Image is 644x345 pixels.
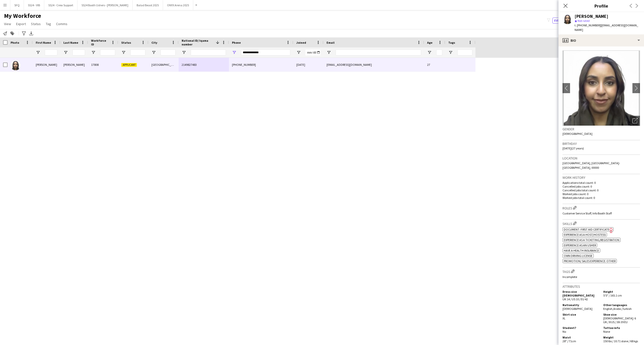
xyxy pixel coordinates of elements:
button: Balad Beast 2025 [133,0,163,10]
button: SS24 Booth Ushers - [PERSON_NAME] [77,0,133,10]
h5: Waist [562,335,599,339]
button: SS24 - VIB [24,0,44,10]
span: Export [16,22,26,26]
span: Arabic , [613,307,622,311]
span: 150 lbs / 10.71 stone / 68 kgs [603,339,638,343]
span: Tags [448,41,455,44]
button: Open Filter Menu [121,50,126,55]
span: National ID/ Iqama number [182,39,214,46]
span: No [562,330,566,333]
div: 27 [424,58,445,72]
span: Workforce ID [91,39,109,46]
app-action-btn: Advanced filters [21,30,27,36]
p: Worked jobs count: 0 [562,192,640,196]
span: 5'5" / 165.1 cm [603,294,622,297]
span: Email [327,41,335,44]
a: Export [14,21,28,27]
span: Last Name [63,41,78,44]
button: Open Filter Menu [296,50,301,55]
button: Everyone8,617 [552,18,578,24]
app-action-btn: Notify workforce [2,30,8,36]
h5: Student? [562,326,599,330]
span: First Name [36,41,51,44]
h3: Birthday [562,141,640,146]
input: Status Filter Input [130,49,145,55]
span: My Workforce [4,12,41,20]
span: Own Driving License [564,254,592,258]
h3: Roles [562,205,640,210]
input: Email Filter Input [336,49,421,55]
h3: Profile [558,3,644,9]
input: City Filter Input [160,49,176,55]
button: Open Filter Menu [448,50,453,55]
app-action-btn: Add to tag [9,30,15,36]
h5: Other languages [603,303,640,307]
h3: Work history [562,175,640,180]
div: [PERSON_NAME] [60,58,88,72]
h3: Attributes [562,284,640,289]
div: [PHONE_NUMBER] [229,58,293,72]
span: Joined [296,41,306,44]
button: Open Filter Menu [232,50,236,55]
span: t. [PHONE_NUMBER] [575,23,601,27]
a: View [2,21,13,27]
input: Last Name Filter Input [72,49,85,55]
span: Status [121,41,131,44]
img: Crew avatar or photo [562,50,640,126]
span: Age [427,41,432,44]
span: Tag [46,22,51,26]
h3: Location [562,156,640,160]
p: Incomplete [562,275,640,279]
span: | [EMAIL_ADDRESS][DOMAIN_NAME] [575,23,638,32]
span: [DEMOGRAPHIC_DATA] [562,132,592,136]
span: 2149827483 [182,63,197,67]
a: Status [29,21,43,27]
button: SS24 - Crew Support [44,0,77,10]
h3: Gender [562,127,640,131]
div: [PERSON_NAME] [33,58,60,72]
button: ONYX Arena 2025 [163,0,193,10]
span: Experience as a Ticketing/Registration [564,238,619,242]
input: Age Filter Input [436,49,442,55]
input: Joined Filter Input [305,49,320,55]
span: View [4,22,11,26]
h5: Height [603,290,640,294]
span: [DEMOGRAPHIC_DATA]: 6 UK / 8 US / 38-39 EU [603,316,636,324]
div: 17808 [88,58,118,72]
div: Open photos pop-in [630,116,640,126]
span: Status [31,22,41,26]
h5: Nationality [562,303,599,307]
p: Cancelled jobs total count: 0 [562,188,640,192]
input: National ID/ Iqama number Filter Input [191,49,226,55]
app-action-btn: Export XLSX [28,30,34,36]
h5: Dress size [DEMOGRAPHIC_DATA] [562,290,599,297]
span: Photo [11,41,19,44]
a: Tag [44,21,53,27]
span: XL [562,316,566,320]
input: Tags Filter Input [457,49,472,55]
span: Promotion/ Sales Experience: Other [564,259,616,263]
span: UK 14 / US 10 / EU 42 [562,297,588,301]
div: [EMAIL_ADDRESS][DOMAIN_NAME] [324,58,424,72]
input: Phone Filter Input [241,49,290,55]
span: Experience as an Usher [564,243,596,247]
h5: Shirt size [562,313,599,316]
span: City [151,41,157,44]
h3: Tags [562,269,640,274]
button: SFQ [10,0,24,10]
a: Comms [54,21,69,27]
span: None [603,330,610,333]
div: [PERSON_NAME] [575,14,608,19]
h5: Weight [603,335,640,339]
span: Not rated [578,19,590,23]
span: [GEOGRAPHIC_DATA], [GEOGRAPHIC_DATA]- [GEOGRAPHIC_DATA], 00000 [562,161,620,169]
span: Customer Service Staff, Info Booth Staff [562,211,612,215]
img: Ola Ahmed [11,60,21,70]
span: Applicant [121,63,137,67]
span: 28" / 71cm [562,339,576,343]
button: Open Filter Menu [427,50,432,55]
span: Comms [56,22,67,26]
div: [GEOGRAPHIC_DATA]- [GEOGRAPHIC_DATA] [148,58,179,72]
button: Open Filter Menu [36,50,40,55]
h5: Tattoo info [603,326,640,330]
